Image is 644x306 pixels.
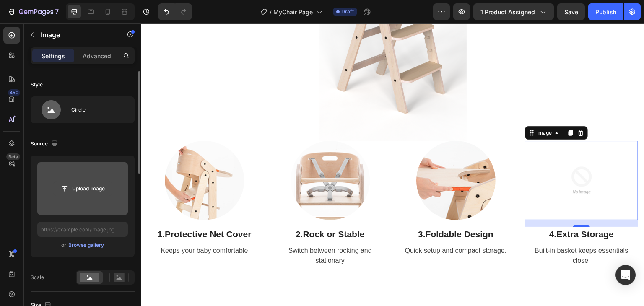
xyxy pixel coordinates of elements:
div: 450 [8,89,20,96]
button: Browse gallery [68,241,104,249]
strong: Rock or Stable [161,206,223,215]
span: or [61,240,66,250]
button: 1 product assigned [473,3,554,20]
p: 7 [55,7,59,17]
span: Draft [341,8,354,16]
img: Alt Image [23,117,103,197]
div: Source [31,138,60,150]
p: Switch between rocking and stationary [133,222,244,242]
button: Publish [588,3,623,20]
p: Quick setup and compact storage. [259,222,370,232]
div: Undo/Redo [158,3,192,20]
button: 7 [3,3,62,20]
iframe: Design area [141,23,644,306]
h2: 2. [132,203,245,218]
strong: Foldable Design [284,206,352,215]
p: Built-in basket keeps essentials close. [384,222,496,242]
div: Style [31,81,43,88]
div: Open Intercom Messenger [615,265,636,285]
img: Alt Image [149,117,229,197]
p: Advanced [83,52,111,60]
p: Image [41,30,112,40]
span: Save [564,8,578,16]
p: Keeps your baby comfortable [7,222,119,232]
h2: 4. [384,203,497,218]
input: https://example.com/image.jpg [37,222,128,237]
strong: Extra Storage [415,206,473,215]
strong: Protective Net Cover [23,206,110,215]
img: Alt Image [275,117,354,197]
div: Circle [71,100,122,119]
img: Alt Image [401,117,480,197]
h2: 3. [258,203,371,218]
span: MyChair Page [273,8,313,16]
p: Settings [42,52,65,60]
div: Beta [6,153,20,160]
div: Scale [31,274,44,281]
span: 1 product assigned [480,8,535,16]
h2: 1. [6,203,119,218]
div: Publish [595,8,616,16]
button: Upload Image [53,181,112,196]
div: Browse gallery [68,241,104,249]
span: / [270,8,272,16]
div: Image [394,106,412,113]
button: Save [557,3,585,20]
